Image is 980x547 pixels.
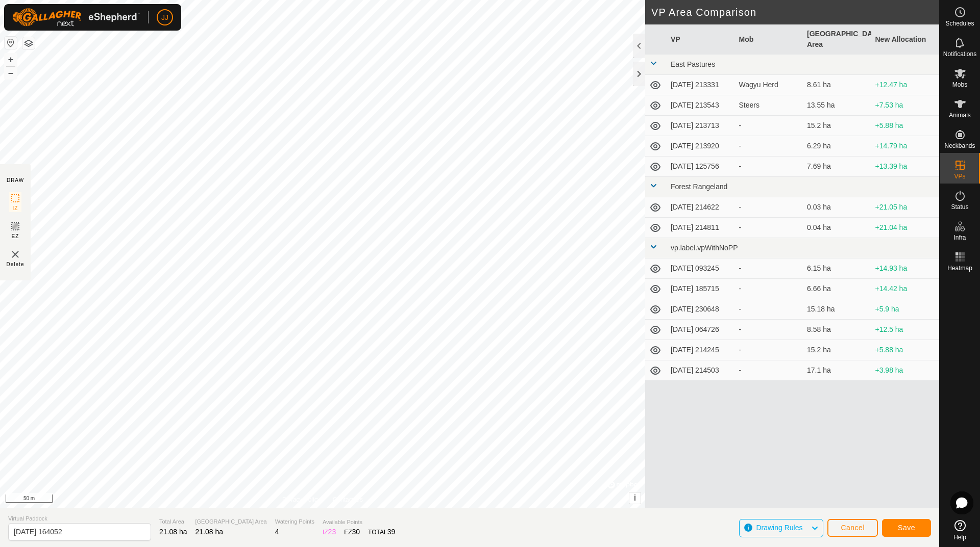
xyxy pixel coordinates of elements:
[667,197,735,218] td: [DATE] 214622
[275,528,279,536] span: 4
[739,202,799,213] div: -
[159,517,187,526] span: Total Area
[667,320,735,340] td: [DATE] 064726
[739,304,799,315] div: -
[667,157,735,177] td: [DATE] 125756
[871,157,940,177] td: +13.39 ha
[953,235,966,241] span: Infra
[803,360,871,381] td: 17.1 ha
[195,517,267,526] span: [GEOGRAPHIC_DATA] Area
[667,218,735,238] td: [DATE] 214811
[949,112,971,118] span: Animals
[803,299,871,320] td: 15.18 ha
[5,54,17,66] button: +
[803,116,871,136] td: 15.2 ha
[671,183,727,191] span: Forest Rangeland
[739,100,799,111] div: Steers
[5,67,17,79] button: –
[739,141,799,151] div: -
[871,299,940,320] td: +5.9 ha
[803,258,871,279] td: 6.15 ha
[739,263,799,274] div: -
[387,528,396,536] span: 39
[871,279,940,299] td: +14.42 ha
[803,75,871,95] td: 8.61 ha
[871,320,940,340] td: +12.5 ha
[803,136,871,157] td: 6.29 ha
[803,24,871,55] th: [GEOGRAPHIC_DATA] Area
[667,75,735,95] td: [DATE] 213331
[945,20,974,27] span: Schedules
[803,157,871,177] td: 7.69 ha
[667,116,735,136] td: [DATE] 213713
[951,204,968,210] span: Status
[756,524,802,532] span: Drawing Rules
[667,360,735,381] td: [DATE] 214503
[667,258,735,279] td: [DATE] 093245
[944,143,975,149] span: Neckbands
[667,340,735,360] td: [DATE] 214245
[161,12,168,23] span: JJ
[323,527,336,537] div: IZ
[871,360,940,381] td: +3.98 ha
[871,136,940,157] td: +14.79 ha
[954,173,965,179] span: VPs
[667,24,735,55] th: VP
[739,120,799,131] div: -
[282,495,321,504] a: Privacy Policy
[871,95,940,116] td: +7.53 ha
[739,80,799,90] div: Wagyu Herd
[952,82,967,88] span: Mobs
[803,279,871,299] td: 6.66 ha
[871,340,940,360] td: +5.88 ha
[667,95,735,116] td: [DATE] 213543
[841,524,865,532] span: Cancel
[328,528,336,536] span: 23
[352,528,360,536] span: 30
[344,527,360,537] div: EZ
[333,495,363,504] a: Contact Us
[898,524,915,532] span: Save
[871,258,940,279] td: +14.93 ha
[12,8,140,27] img: Gallagher Logo
[735,24,803,55] th: Mob
[803,320,871,340] td: 8.58 ha
[739,283,799,294] div: -
[803,197,871,218] td: 0.03 ha
[882,519,931,537] button: Save
[940,516,980,544] a: Help
[629,492,641,504] button: i
[943,51,976,57] span: Notifications
[667,279,735,299] td: [DATE] 185715
[12,232,19,240] span: EZ
[739,324,799,335] div: -
[803,218,871,238] td: 0.04 ha
[803,95,871,116] td: 13.55 ha
[195,528,224,536] span: 21.08 ha
[275,517,314,526] span: Watering Points
[159,528,187,536] span: 21.08 ha
[8,514,151,523] span: Virtual Paddock
[651,6,939,18] h2: VP Area Comparison
[871,24,940,55] th: New Allocation
[871,75,940,95] td: +12.47 ha
[739,365,799,376] div: -
[634,493,636,502] span: i
[7,176,24,184] div: DRAW
[803,340,871,360] td: 15.2 ha
[871,197,940,218] td: +21.05 ha
[13,204,18,212] span: IZ
[739,222,799,233] div: -
[953,534,966,540] span: Help
[871,116,940,136] td: +5.88 ha
[7,261,24,268] span: Delete
[5,37,17,49] button: Reset Map
[739,161,799,172] div: -
[671,244,738,252] span: vp.label.vpWithNoPP
[368,527,395,537] div: TOTAL
[671,60,715,68] span: East Pastures
[667,299,735,320] td: [DATE] 230648
[9,248,21,261] img: VP
[323,518,395,527] span: Available Points
[739,345,799,355] div: -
